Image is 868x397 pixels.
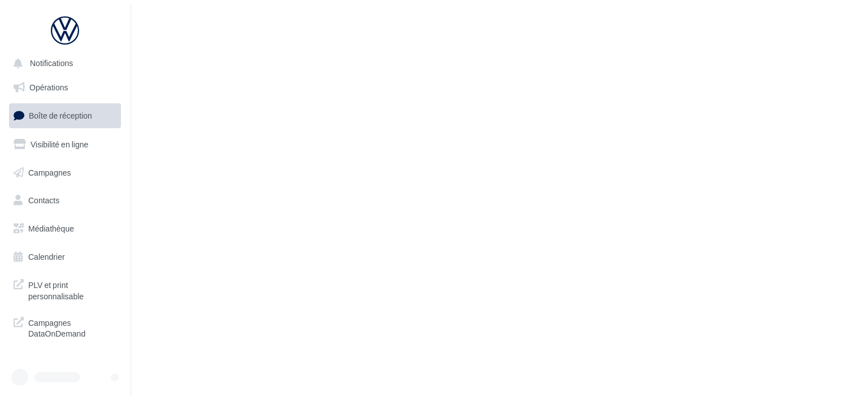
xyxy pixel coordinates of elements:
[31,139,88,149] span: Visibilité en ligne
[7,76,123,99] a: Opérations
[28,195,59,205] span: Contacts
[7,161,123,185] a: Campagnes
[7,311,123,344] a: Campagnes DataOnDemand
[29,82,68,92] span: Opérations
[28,315,116,339] span: Campagnes DataOnDemand
[7,217,123,241] a: Médiathèque
[28,224,74,233] span: Médiathèque
[30,59,73,68] span: Notifications
[28,277,116,302] span: PLV et print personnalisable
[29,111,92,120] span: Boîte de réception
[7,273,123,306] a: PLV et print personnalisable
[7,245,123,269] a: Calendrier
[28,167,71,177] span: Campagnes
[7,189,123,212] a: Contacts
[7,103,123,128] a: Boîte de réception
[28,252,65,261] span: Calendrier
[7,133,123,156] a: Visibilité en ligne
